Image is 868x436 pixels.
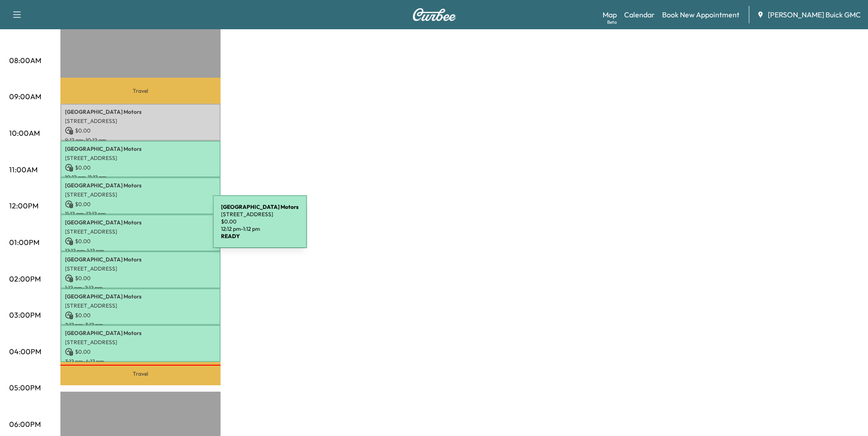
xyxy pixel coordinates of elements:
p: 11:12 am - 12:12 pm [65,210,216,218]
a: Book New Appointment [662,9,739,20]
p: 03:00PM [9,309,41,320]
img: Curbee Logo [412,8,456,21]
p: 04:00PM [9,346,41,357]
p: [STREET_ADDRESS] [65,117,216,125]
p: 1:12 pm - 2:12 pm [65,284,216,292]
p: [GEOGRAPHIC_DATA] Motors [65,256,216,263]
p: 12:12 pm - 1:12 pm [65,247,216,255]
p: $ 0.00 [65,311,216,319]
p: [GEOGRAPHIC_DATA] Motors [65,108,216,116]
p: Travel [60,78,221,104]
p: [STREET_ADDRESS] [65,339,216,346]
a: MapBeta [603,9,617,20]
p: [STREET_ADDRESS] [65,228,216,235]
p: $ 0.00 [65,200,216,208]
p: $ 0.00 [65,127,216,135]
p: 12:00PM [9,200,38,211]
p: 2:12 pm - 3:12 pm [65,321,216,329]
p: 9:12 am - 10:12 am [65,137,216,144]
p: 3:12 pm - 4:12 pm [65,358,216,365]
p: [GEOGRAPHIC_DATA] Motors [65,219,216,226]
div: Beta [607,19,617,26]
p: $ 0.00 [65,164,216,172]
p: $ 0.00 [65,348,216,356]
p: 02:00PM [9,273,41,284]
p: 10:00AM [9,128,40,138]
p: [GEOGRAPHIC_DATA] Motors [65,182,216,189]
p: [STREET_ADDRESS] [65,265,216,272]
p: 09:00AM [9,91,41,102]
span: [PERSON_NAME] Buick GMC [768,9,861,20]
p: 10:12 am - 11:12 am [65,174,216,181]
p: [STREET_ADDRESS] [65,154,216,162]
p: [GEOGRAPHIC_DATA] Motors [65,145,216,153]
p: [GEOGRAPHIC_DATA] Motors [65,330,216,337]
p: $ 0.00 [65,274,216,282]
p: $ 0.00 [65,237,216,245]
p: Travel [60,362,221,385]
p: [GEOGRAPHIC_DATA] Motors [65,293,216,300]
p: [STREET_ADDRESS] [65,191,216,198]
p: [STREET_ADDRESS] [65,302,216,309]
p: 08:00AM [9,55,41,66]
p: 01:00PM [9,237,39,248]
p: 06:00PM [9,419,41,430]
p: 11:00AM [9,164,38,175]
a: Calendar [624,9,655,20]
p: 05:00PM [9,382,41,393]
